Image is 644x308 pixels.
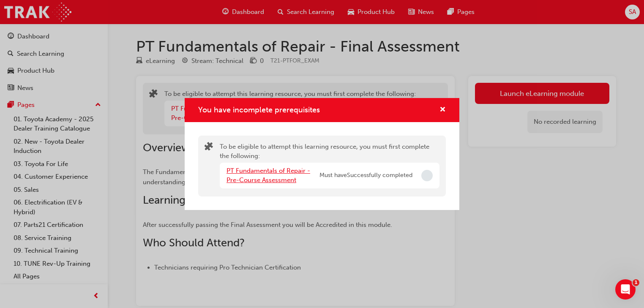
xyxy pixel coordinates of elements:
span: cross-icon [439,106,446,114]
div: To be eligible to attempt this learning resource, you must first complete the following: [220,142,439,190]
span: Must have Successfully completed [319,171,412,180]
span: Incomplete [421,170,433,181]
span: 1 [633,279,639,286]
a: PT Fundamentals of Repair - Pre-Course Assessment [226,167,310,184]
span: You have incomplete prerequisites [198,105,320,114]
div: You have incomplete prerequisites [185,98,459,210]
iframe: Intercom live chat [615,279,636,300]
button: cross-icon [439,105,446,115]
span: puzzle-icon [205,143,213,153]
